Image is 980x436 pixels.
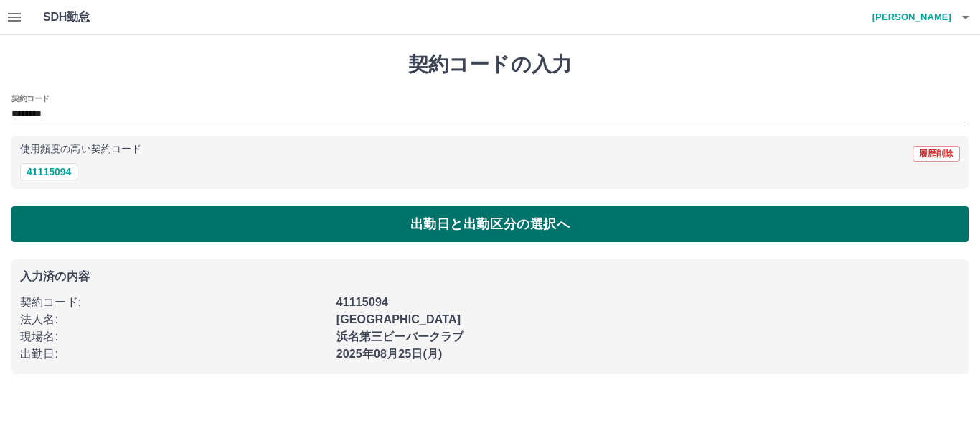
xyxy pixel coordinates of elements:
p: 使用頻度の高い契約コード [20,144,141,154]
h2: 契約コード [11,93,50,104]
p: 現場名 : [20,328,328,345]
p: 契約コード : [20,294,328,311]
p: 法人名 : [20,311,328,328]
b: 41115094 [336,296,388,308]
p: 入力済の内容 [20,271,960,282]
b: 浜名第三ビーバークラブ [336,330,464,343]
p: 出勤日 : [20,345,328,363]
button: 41115094 [20,163,77,180]
b: 2025年08月25日(月) [336,348,443,360]
b: [GEOGRAPHIC_DATA] [336,313,461,325]
button: 履歴削除 [913,146,960,162]
h1: 契約コードの入力 [11,52,969,77]
button: 出勤日と出勤区分の選択へ [11,206,969,242]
